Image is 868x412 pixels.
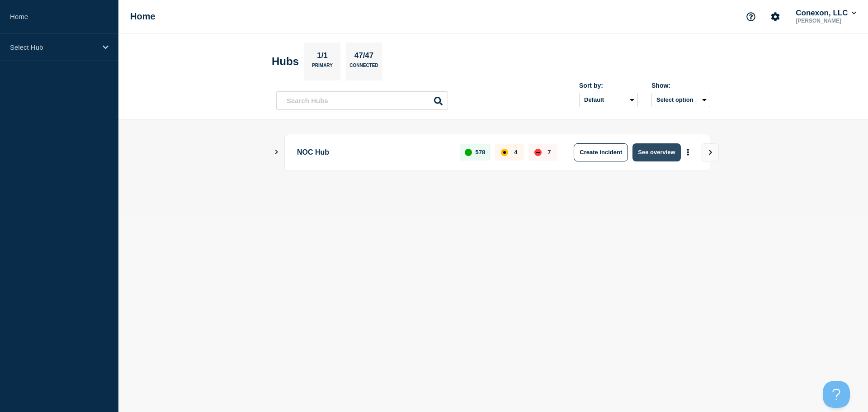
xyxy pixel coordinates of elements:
[579,93,638,107] select: Sort by
[701,143,719,161] button: View
[351,51,377,63] p: 47/47
[534,149,542,156] div: down
[823,381,850,408] iframe: Help Scout Beacon - Open
[514,149,517,156] p: 4
[632,143,680,161] button: See overview
[276,91,448,110] input: Search Hubs
[476,149,486,156] p: 578
[651,93,710,107] button: Select option
[297,143,449,161] p: NOC Hub
[10,43,97,51] p: Select Hub
[274,149,279,156] button: Show Connected Hubs
[794,18,858,24] p: [PERSON_NAME]
[794,9,858,18] button: Conexon, LLC
[682,144,694,161] button: More actions
[130,11,156,22] h1: Home
[574,143,628,161] button: Create incident
[314,51,331,63] p: 1/1
[501,149,508,156] div: affected
[766,7,785,26] button: Account settings
[312,63,333,72] p: Primary
[547,149,551,156] p: 7
[349,63,378,72] p: Connected
[465,149,472,156] div: up
[651,82,710,89] div: Show:
[741,7,760,26] button: Support
[272,55,299,68] h2: Hubs
[579,82,638,89] div: Sort by:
